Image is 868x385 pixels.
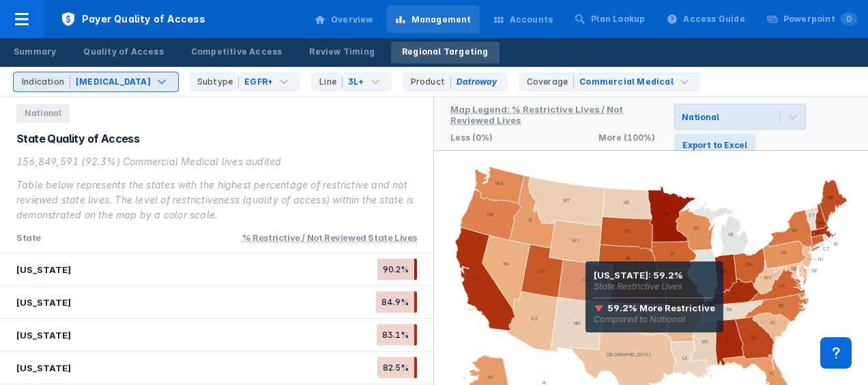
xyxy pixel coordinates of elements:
div: Overview [331,14,373,26]
a: Quality of Access [72,42,174,63]
div: state [16,231,41,244]
div: Indication [22,76,70,88]
button: Export to Excel [674,134,755,157]
div: [US_STATE] [16,362,71,373]
div: [US_STATE] [16,264,71,275]
div: 156,849,591 (92.3%) Commercial Medical lives audited [16,154,417,169]
span: 82.5% [377,357,417,378]
div: Management [411,14,472,26]
div: Subtype [197,76,239,88]
div: Coverage [527,76,575,88]
div: National [682,112,719,122]
span: Export to Excel [682,139,747,152]
div: Datroway is the only option [403,72,508,91]
a: Summary [3,42,67,63]
div: Summary [14,46,56,58]
div: Quality of Access [83,46,163,58]
span: 83.1% [377,324,417,345]
div: EGFR+ [244,76,273,88]
p: More (100%) [598,132,655,143]
div: Commercial Medical [579,76,674,88]
div: Plan Lookup [591,13,645,25]
div: 3L+ [348,76,364,88]
p: Less (0%) [450,132,493,143]
div: Access Guide [683,13,744,25]
span: 90.2% [377,259,417,280]
div: Regional Targeting [402,46,489,58]
div: Line [319,76,343,88]
span: National [16,104,70,123]
div: [US_STATE] [16,297,71,308]
a: Review Timing [298,42,386,63]
span: 84.9% [376,291,417,313]
a: Accounts [485,5,562,33]
div: Table below represents the states with the highest percentage of restrictive and not reviewed sta... [16,177,417,223]
span: 0 [841,12,857,25]
a: Regional Targeting [391,42,500,63]
a: Overview [306,5,381,33]
div: [US_STATE] [16,330,71,341]
div: State Quality of Access [16,131,417,146]
a: Competitive Access [180,42,293,63]
div: % Restrictive / Not Reviewed state Lives [242,232,417,243]
div: Competitive Access [191,46,283,58]
div: Powerpoint [783,13,857,25]
div: [MEDICAL_DATA] [76,76,151,88]
div: Contact Support [820,337,852,369]
a: Management [387,5,480,33]
div: Review Timing [309,46,375,58]
div: Map Legend: % Restrictive Lives / Not Reviewed Lives [450,104,623,126]
div: Accounts [510,14,553,26]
